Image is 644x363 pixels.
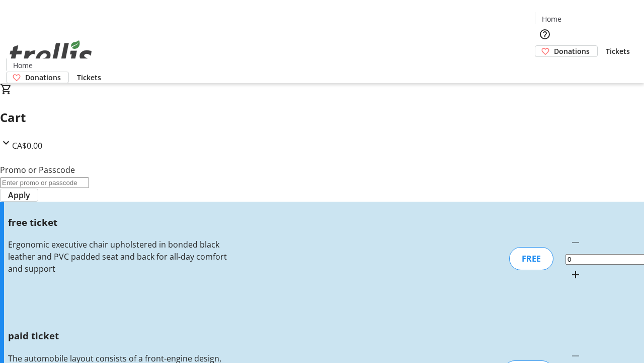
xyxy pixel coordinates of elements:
[77,72,101,83] span: Tickets
[535,45,598,57] a: Donations
[554,46,590,56] span: Donations
[7,60,39,71] a: Home
[25,72,61,83] span: Donations
[6,72,69,83] a: Donations
[8,329,228,343] h3: paid ticket
[13,60,33,71] span: Home
[8,215,228,229] h3: free ticket
[542,14,561,24] span: Home
[6,29,96,80] img: Orient E2E Organization ogg90yEZhJ's Logo
[535,14,568,24] a: Home
[535,57,555,77] button: Cart
[8,189,30,201] span: Apply
[12,140,42,151] span: CA$0.00
[509,247,553,270] div: FREE
[606,46,630,56] span: Tickets
[8,238,228,275] div: Ergonomic executive chair upholstered in bonded black leather and PVC padded seat and back for al...
[566,265,586,285] button: Increment by one
[598,46,638,56] a: Tickets
[69,72,109,83] a: Tickets
[535,24,555,44] button: Help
